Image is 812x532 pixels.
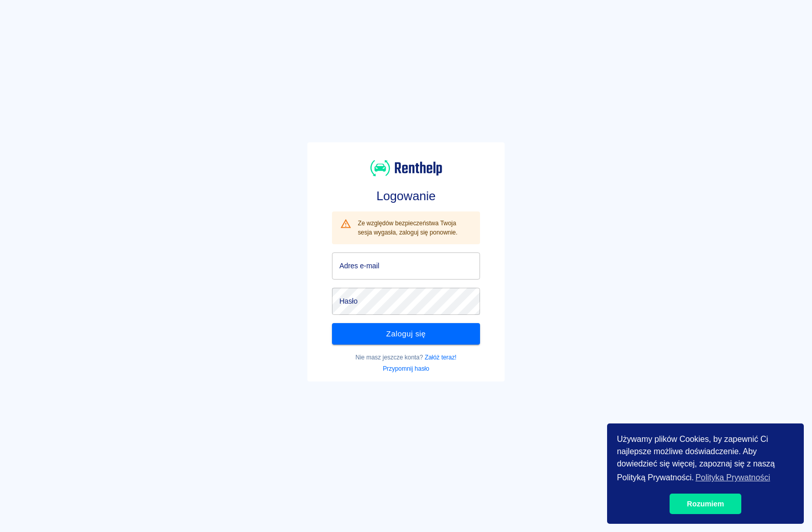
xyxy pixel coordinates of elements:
button: Zaloguj się [332,323,480,345]
a: Przypomnij hasło [383,365,429,372]
span: Używamy plików Cookies, by zapewnić Ci najlepsze możliwe doświadczenie. Aby dowiedzieć się więcej... [617,433,794,485]
p: Nie masz jeszcze konta? [332,353,480,362]
a: learn more about cookies [694,470,772,485]
a: dismiss cookie message [670,494,741,514]
div: cookieconsent [607,423,804,524]
img: Renthelp logo [370,159,442,178]
h3: Logowanie [332,189,480,203]
div: Ze względów bezpieczeństwa Twoja sesja wygasła, zaloguj się ponownie. [358,215,471,241]
a: Załóż teraz! [425,354,456,361]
